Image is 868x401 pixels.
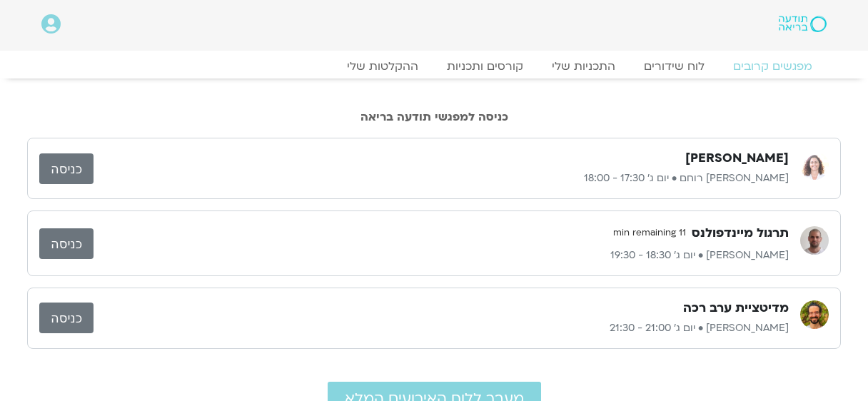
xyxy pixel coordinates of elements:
[692,225,789,242] h3: תרגול מיינדפולנס
[800,151,829,180] img: אורנה סמלסון רוחם
[538,59,630,73] a: התכניות שלי
[800,226,829,255] img: דקל קנטי
[94,320,789,337] p: [PERSON_NAME] • יום ג׳ 21:00 - 21:30
[39,303,94,333] a: כניסה
[41,59,827,73] nav: Menu
[27,111,841,123] h2: כניסה למפגשי תודעה בריאה
[719,59,827,73] a: מפגשים קרובים
[94,170,789,187] p: [PERSON_NAME] רוחם • יום ג׳ 17:30 - 18:00
[39,228,94,259] a: כניסה
[630,59,719,73] a: לוח שידורים
[333,59,433,73] a: ההקלטות שלי
[683,300,789,317] h3: מדיטציית ערב רכה
[800,300,829,329] img: שגב הורוביץ
[94,247,789,264] p: [PERSON_NAME] • יום ג׳ 18:30 - 19:30
[433,59,538,73] a: קורסים ותכניות
[39,153,94,184] a: כניסה
[685,150,789,167] h3: [PERSON_NAME]
[607,223,692,244] span: 11 min remaining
